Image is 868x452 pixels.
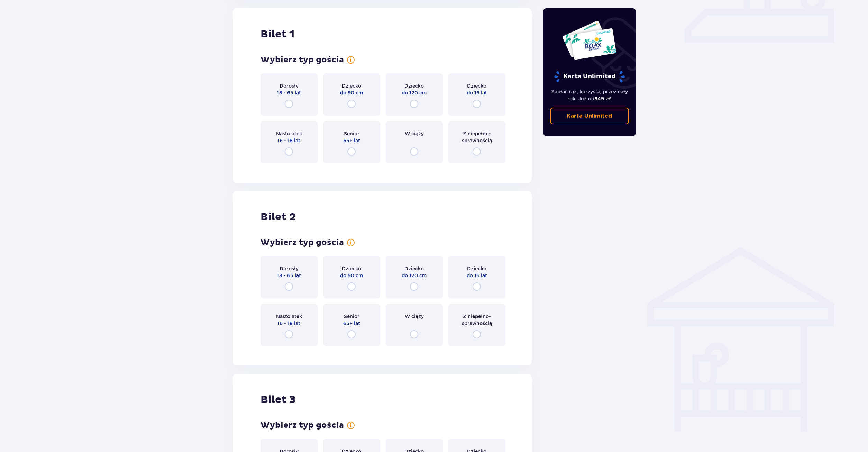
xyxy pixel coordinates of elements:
p: Dziecko [342,265,361,272]
p: Bilet 2 [261,210,296,224]
p: Nastolatek [276,130,302,137]
p: W ciąży [405,130,424,137]
p: Wybierz typ gościa [261,237,344,248]
p: Dorosły [280,82,299,89]
p: 16 - 18 lat [277,137,300,144]
p: W ciąży [405,313,424,320]
span: 649 zł [594,96,610,101]
p: Senior [344,313,359,320]
p: do 90 cm [340,89,363,96]
p: 65+ lat [343,320,360,327]
p: Zapłać raz, korzystaj przez cały rok. Już od ! [550,88,629,102]
p: Dorosły [280,265,299,272]
a: Karta Unlimited [550,108,629,124]
p: Nastolatek [276,313,302,320]
p: 18 - 65 lat [277,89,301,96]
p: do 16 lat [467,272,487,279]
p: Karta Unlimited [567,112,612,120]
p: Wybierz typ gościa [261,55,344,65]
p: do 16 lat [467,89,487,96]
p: Wybierz typ gościa [261,420,344,431]
p: Z niepełno­sprawnością [455,313,499,327]
p: Bilet 3 [261,393,296,406]
p: Dziecko [467,265,486,272]
p: Dziecko [342,82,361,89]
p: 65+ lat [343,137,360,144]
p: Dziecko [404,82,424,89]
p: 18 - 65 lat [277,272,301,279]
p: Z niepełno­sprawnością [455,130,499,144]
p: Dziecko [404,265,424,272]
p: do 120 cm [402,272,427,279]
p: Senior [344,130,359,137]
p: do 90 cm [340,272,363,279]
p: Bilet 1 [261,28,294,41]
p: 16 - 18 lat [277,320,300,327]
p: do 120 cm [402,89,427,96]
p: Dziecko [467,82,486,89]
p: Karta Unlimited [554,71,625,83]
